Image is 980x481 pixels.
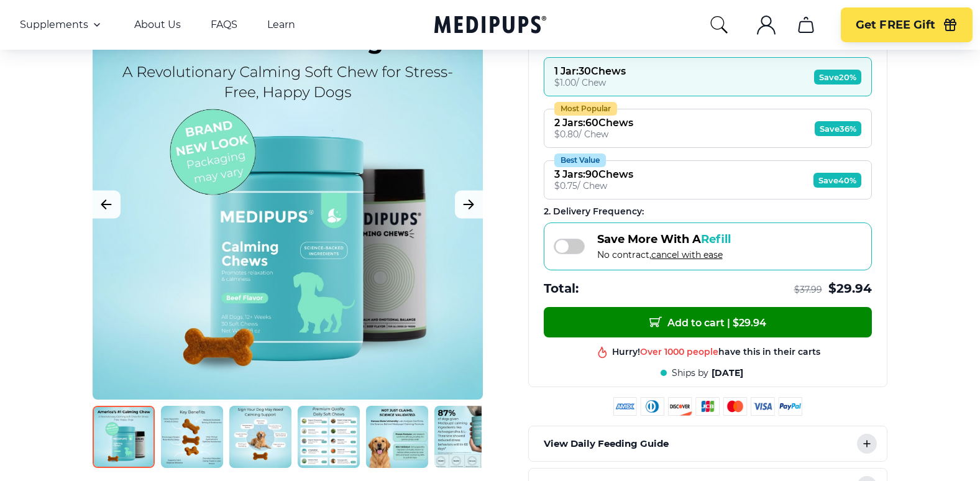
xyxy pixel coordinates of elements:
span: Refill [701,232,731,246]
span: Add to cart | $ 29.94 [649,316,766,329]
button: cart [791,10,821,40]
span: Get FREE Gift [856,18,935,32]
button: 1 Jar:30Chews$1.00/ ChewSave20% [544,57,872,96]
span: Save 20% [814,70,861,85]
img: Calming Dog Chews | Natural Dog Supplements [366,406,428,468]
button: Previous Image [93,191,121,219]
div: Best Value [554,153,606,167]
div: $ 0.75 / Chew [554,180,633,191]
span: Best product [660,359,720,370]
span: Ships by [672,367,708,379]
div: Hurry! have this in their carts [612,344,820,355]
button: account [751,10,781,40]
a: FAQS [211,19,237,31]
img: payment methods [613,397,802,416]
span: Supplements [20,19,88,31]
span: Total: [544,280,579,297]
img: Calming Dog Chews | Natural Dog Supplements [298,406,360,468]
button: Add to cart | $29.94 [544,307,872,337]
div: Most Popular [554,102,617,116]
span: cancel with ease [651,249,723,260]
button: Get FREE Gift [841,7,973,42]
span: Over 1000 people [640,344,718,355]
div: 1 Jar : 30 Chews [554,65,626,77]
button: Next Image [455,191,483,219]
div: $ 0.80 / Chew [554,129,633,140]
p: View Daily Feeding Guide [544,436,669,451]
span: Save 36% [815,121,861,136]
img: Calming Dog Chews | Natural Dog Supplements [434,406,497,468]
span: Save 40% [813,173,861,188]
button: Most Popular2 Jars:60Chews$0.80/ ChewSave36% [544,109,872,148]
a: Medipups [434,13,546,39]
button: Best Value3 Jars:90Chews$0.75/ ChewSave40% [544,160,872,199]
span: Save More With A [597,232,731,246]
div: in this shop [660,359,772,370]
img: Calming Dog Chews | Natural Dog Supplements [93,406,155,468]
span: $ 29.94 [828,280,872,297]
span: [DATE] [712,367,743,379]
span: 2 . Delivery Frequency: [544,206,644,217]
span: $ 37.99 [794,284,822,296]
span: No contract, [597,249,731,260]
button: search [709,15,729,35]
div: 3 Jars : 90 Chews [554,168,633,180]
div: 2 Jars : 60 Chews [554,117,633,129]
div: $ 1.00 / Chew [554,77,626,88]
img: Calming Dog Chews | Natural Dog Supplements [229,406,291,468]
img: Calming Dog Chews | Natural Dog Supplements [161,406,223,468]
button: Supplements [20,17,104,32]
a: About Us [134,19,181,31]
a: Learn [267,19,295,31]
